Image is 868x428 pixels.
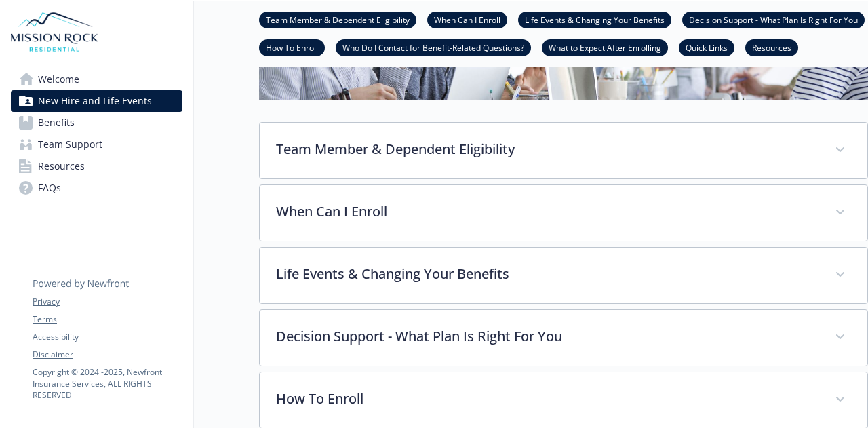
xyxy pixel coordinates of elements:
[427,13,507,26] a: When Can I Enroll
[682,13,865,26] a: Decision Support - What Plan Is Right For You
[518,13,671,26] a: Life Events & Changing Your Benefits
[260,310,867,366] div: Decision Support - What Plan Is Right For You
[276,139,818,159] p: Team Member & Dependent Eligibility
[260,248,867,303] div: Life Events & Changing Your Benefits
[745,41,798,54] a: Resources
[38,90,152,112] span: New Hire and Life Events
[33,349,182,361] a: Disclaimer
[276,389,818,409] p: How To Enroll
[276,326,818,347] p: Decision Support - What Plan Is Right For You
[33,331,182,343] a: Accessibility
[336,41,531,54] a: Who Do I Contact for Benefit-Related Questions?
[33,366,182,401] p: Copyright © 2024 - 2025 , Newfront Insurance Services, ALL RIGHTS RESERVED
[38,112,75,134] span: Benefits
[260,372,867,428] div: How To Enroll
[33,313,182,326] a: Terms
[679,41,734,54] a: Quick Links
[11,112,182,134] a: Benefits
[276,201,818,222] p: When Can I Enroll
[11,69,182,90] a: Welcome
[11,90,182,112] a: New Hire and Life Events
[276,264,818,284] p: Life Events & Changing Your Benefits
[260,185,867,241] div: When Can I Enroll
[259,13,416,26] a: Team Member & Dependent Eligibility
[11,134,182,155] a: Team Support
[38,134,102,155] span: Team Support
[11,155,182,177] a: Resources
[38,69,79,90] span: Welcome
[33,296,182,308] a: Privacy
[259,41,325,54] a: How To Enroll
[11,177,182,199] a: FAQs
[542,41,668,54] a: What to Expect After Enrolling
[260,123,867,178] div: Team Member & Dependent Eligibility
[38,177,61,199] span: FAQs
[38,155,85,177] span: Resources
